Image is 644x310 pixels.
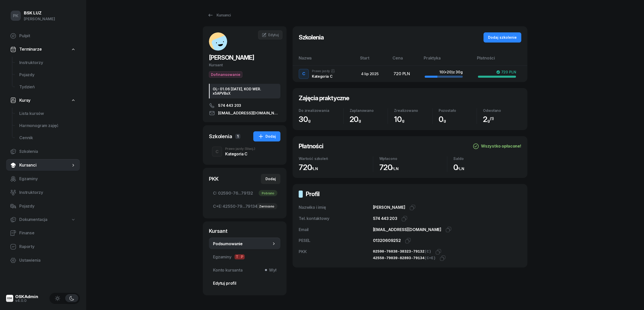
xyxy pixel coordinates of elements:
[15,57,80,69] a: Instruktorzy
[19,176,76,182] span: Egzaminy
[19,148,76,155] span: Szkolenia
[453,163,521,172] div: 0
[379,163,447,172] div: 720
[213,280,276,287] span: Edytuj profil
[213,148,221,156] div: C
[490,116,494,121] sup: (1)
[483,108,521,113] div: Odwołano
[299,249,373,260] div: PKK
[373,205,405,210] span: [PERSON_NAME]
[15,108,80,120] a: Lista kursów
[19,162,71,169] span: Kursanci
[209,228,280,235] div: Kursant
[15,299,38,302] div: v4.0.0
[6,295,13,302] img: logo-xs@2x.png
[13,14,19,18] span: PK
[373,249,431,255] div: 02590-76038-38323-79132
[359,118,361,123] small: g
[209,84,280,98] div: OL- 01.06 [DATE], KOD WER. x5APVBsX
[299,215,373,222] div: Tel. kontaktowy
[209,54,254,61] span: [PERSON_NAME]
[209,71,242,78] button: Dofinansowanie
[19,122,76,129] span: Harmonogram zajęć
[439,70,463,74] div: 10 z 30g
[209,102,280,109] a: 574 443 203
[19,216,47,223] span: Dokumentacja
[253,131,280,141] button: Dodaj
[421,55,474,66] th: Praktyka
[350,108,388,113] div: Zaplanowano
[306,190,319,198] h2: Profil
[6,44,80,55] a: Terminarze
[299,163,373,172] div: 720
[212,147,222,157] button: C
[484,32,521,43] button: Dodaj szkolenie
[209,62,280,68] div: Kursant
[213,203,276,210] span: 42550-79...79134
[394,108,432,113] div: Zrealizowano
[299,205,326,210] span: Nazwiko i imię
[235,134,240,139] span: 1
[213,241,271,247] span: Podsumowanie
[19,97,30,104] span: Kursy
[213,190,217,197] span: C:
[207,12,231,18] div: Kursanci
[6,146,80,158] a: Szkolenia
[373,255,436,262] div: 42550-79039-82893-79134
[19,189,76,196] span: Instruktorzy
[308,118,311,123] small: g
[443,70,453,74] span: (+20)
[311,166,318,171] small: PLN
[209,110,280,116] a: [EMAIL_ADDRESS][DOMAIN_NAME]
[19,72,76,78] span: Pojazdy
[6,187,80,199] a: Instruktorzy
[293,55,357,66] th: Nazwa
[453,156,521,161] div: Saldo
[15,132,80,144] a: Cennik
[373,237,401,244] div: 01320609252
[259,190,277,196] div: Pobrano
[15,81,80,93] a: Tydzień
[15,69,80,81] a: Pojazdy
[6,200,80,212] a: Pojazdy
[6,159,80,171] a: Kursanci
[261,174,280,184] button: Dodaj
[394,115,404,124] span: 10
[209,251,280,263] a: EgzaminyTP
[443,118,446,123] small: g
[19,135,76,141] span: Cennik
[299,94,349,102] h2: Zajęcia praktyczne
[258,133,276,139] div: Dodaj
[6,214,80,225] a: Dokumentacja
[457,166,464,171] small: PLN
[473,143,521,150] div: Wszystko opłacone!
[6,241,80,253] a: Raporty
[258,30,282,39] a: Edytuj
[299,33,324,42] h2: Szkolenia
[19,46,42,53] span: Terminarze
[218,102,241,109] span: 574 443 203
[6,30,80,42] a: Pulpit
[209,133,232,140] div: Szkolenia
[6,173,80,185] a: Egzaminy
[373,226,442,233] div: [EMAIL_ADDRESS][DOMAIN_NAME]
[209,264,280,276] a: Konto kursantaWył
[24,16,55,22] div: [PERSON_NAME]
[268,33,279,37] span: Edytuj
[299,108,343,113] div: Do zrealizowania
[19,59,76,66] span: Instruktorzy
[19,110,76,117] span: Lista kursów
[299,226,373,233] div: Email
[19,33,76,39] span: Pulpit
[391,166,399,171] small: PLN
[245,147,255,150] span: (Stacj.)
[6,95,80,106] a: Kursy
[299,142,323,150] h2: Płatności
[209,277,280,289] a: Edytuj profil
[218,110,280,116] span: [EMAIL_ADDRESS][DOMAIN_NAME]
[19,203,76,210] span: Pojazdy
[209,144,280,159] button: CPrawo jazdy(Stacj.)Kategoria C
[24,11,55,15] div: BSK LUZ
[373,215,397,222] div: 574 443 203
